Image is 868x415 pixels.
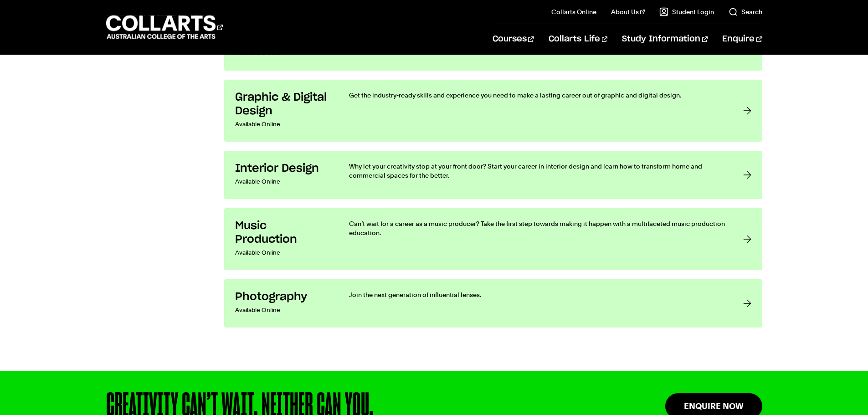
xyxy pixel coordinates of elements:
a: Music Production Available Online Can’t wait for a career as a music producer? Take the first ste... [224,208,762,270]
a: Enquire [722,24,762,54]
a: Student Login [659,7,714,16]
a: Collarts Life [549,24,607,54]
a: Graphic & Digital Design Available Online Get the industry-ready skills and experience you need t... [224,80,762,142]
a: About Us [611,7,645,16]
h3: Photography [235,290,331,304]
p: Can’t wait for a career as a music producer? Take the first step towards making it happen with a ... [349,219,725,237]
a: Courses [493,24,534,54]
p: Available Online [235,246,331,259]
div: Go to homepage [106,14,223,40]
h3: Music Production [235,219,331,246]
a: Interior Design Available Online Why let your creativity stop at your front door? Start your care... [224,151,762,199]
h3: Interior Design [235,162,331,175]
a: Collarts Online [551,7,596,16]
h3: Graphic & Digital Design [235,91,331,118]
p: Available Online [235,175,331,188]
p: Available Online [235,118,331,131]
a: Search [729,7,762,16]
a: Study Information [622,24,708,54]
p: Get the industry-ready skills and experience you need to make a lasting career out of graphic and... [349,91,725,100]
a: Photography Available Online Join the next generation of influential lenses. [224,279,762,328]
p: Join the next generation of influential lenses. [349,290,725,299]
p: Why let your creativity stop at your front door? Start your career in interior design and learn h... [349,162,725,180]
p: Available Online [235,304,331,317]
